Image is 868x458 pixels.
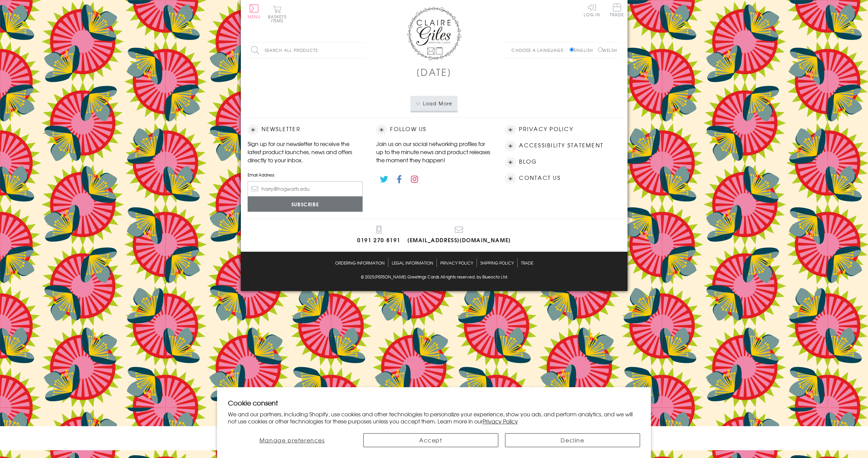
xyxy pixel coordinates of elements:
[248,172,363,178] label: Email Address
[248,274,621,280] p: © 2025 .
[480,258,514,267] a: Shipping Policy
[570,47,574,52] input: English
[598,47,617,53] label: Welsh
[440,258,473,267] a: Privacy Policy
[376,125,491,135] h2: Follow Us
[248,4,261,19] button: Menu
[410,96,458,111] button: Load More
[519,125,573,134] a: Privacy Policy
[248,14,261,20] span: Menu
[376,140,491,164] p: Join us on our social networking profiles for up to the minute news and product releases the mome...
[271,14,287,24] span: 0 items
[228,433,356,447] button: Manage preferences
[248,43,366,58] input: Search all products
[392,258,433,267] a: Legal Information
[248,140,363,164] p: Sign up for our newsletter to receive the latest product launches, news and offers directly to yo...
[228,411,640,425] p: We and our partners, including Shopify, use cookies and other technologies to personalize your ex...
[519,141,603,150] a: Accessibility Statement
[570,47,596,53] label: English
[598,47,602,52] input: Welsh
[477,274,507,281] a: by Blueocto Ltd
[228,398,640,408] h2: Cookie consent
[268,5,287,23] button: Basket0 items
[505,433,640,447] button: Decline
[360,43,366,58] input: Search
[610,3,624,17] span: Trade
[416,65,452,79] h1: [DATE]
[512,47,568,53] p: Choose a language:
[363,433,498,447] button: Accept
[610,3,624,18] a: Trade
[483,417,518,425] a: Privacy Policy
[248,125,363,135] h2: Newsletter
[357,226,401,245] a: 0191 270 8191
[335,258,385,267] a: Ordering Information
[248,196,363,212] input: Subscribe
[374,274,439,281] a: [PERSON_NAME] Greetings Cards
[521,258,533,267] a: Trade
[259,436,325,444] span: Manage preferences
[407,226,511,245] a: [EMAIL_ADDRESS][DOMAIN_NAME]
[407,7,461,60] img: Claire Giles Greetings Cards
[584,3,600,17] a: Log In
[519,173,560,183] a: Contact Us
[440,274,476,280] span: All rights reserved.
[248,181,363,196] input: harry@hogwarts.edu
[519,157,537,166] a: Blog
